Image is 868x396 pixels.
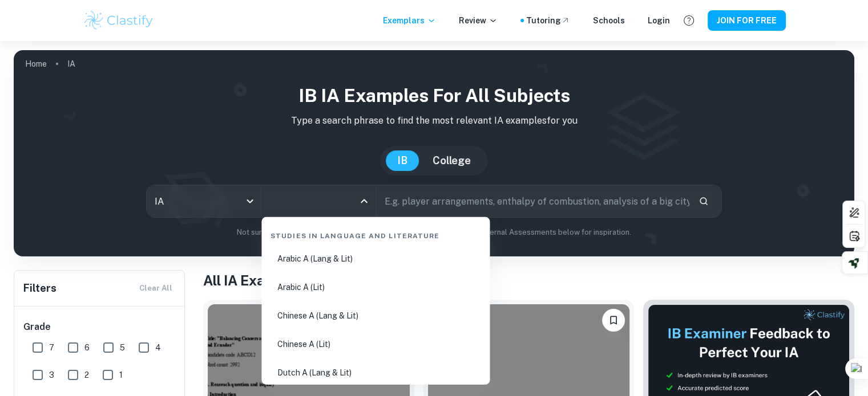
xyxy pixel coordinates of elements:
button: Search [694,191,713,211]
img: Clastify logo [83,9,155,32]
span: 1 [119,369,123,381]
input: E.g. player arrangements, enthalpy of combustion, analysis of a big city... [377,185,689,217]
button: IB [386,150,419,171]
button: JOIN FOR FREE [708,10,786,31]
li: Arabic A (Lit) [266,274,485,300]
button: College [421,150,482,171]
li: Arabic A (Lang & Lit) [266,246,485,272]
div: Studies in Language and Literature [266,222,485,246]
p: Review [459,14,498,27]
li: Dutch A (Lang & Lit) [266,360,485,386]
span: 2 [84,369,89,381]
span: 3 [49,369,54,381]
img: profile cover [14,50,854,256]
h1: All IA Examples [203,270,854,291]
a: Home [25,56,47,72]
div: IA [147,185,261,217]
h1: IB IA examples for all subjects [23,82,845,109]
p: IA [67,58,75,70]
li: Chinese A (Lang & Lit) [266,303,485,329]
button: Close [356,193,372,209]
a: Schools [593,14,625,27]
a: Login [648,14,670,27]
p: Not sure what to search for? You can always look through our example Internal Assessments below f... [23,227,845,238]
h6: Filters [23,280,56,296]
a: Tutoring [526,14,570,27]
span: 7 [49,341,54,354]
li: Chinese A (Lit) [266,331,485,357]
span: 5 [120,341,125,354]
button: Help and Feedback [679,11,699,30]
button: Please log in to bookmark exemplars [602,309,625,332]
p: Type a search phrase to find the most relevant IA examples for you [23,114,845,128]
h6: Grade [23,320,176,334]
p: Exemplars [383,14,436,27]
span: 6 [84,341,90,354]
span: 4 [155,341,161,354]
